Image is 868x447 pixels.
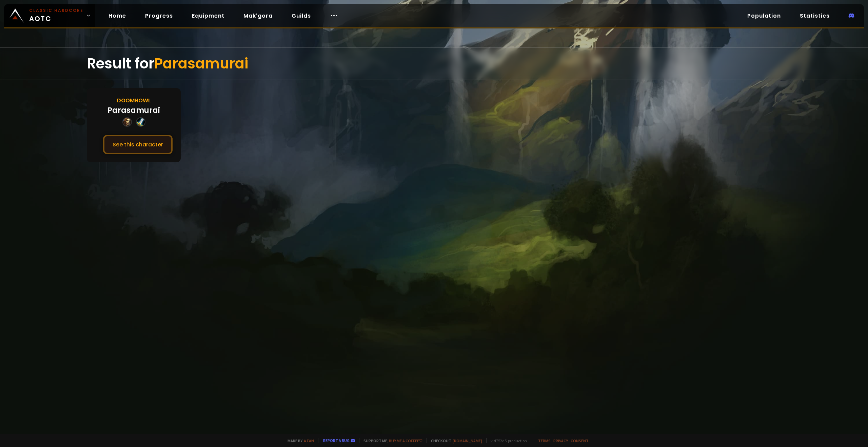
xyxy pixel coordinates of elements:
[486,438,527,443] span: v. d752d5 - production
[283,438,314,443] span: Made by
[553,438,568,443] a: Privacy
[742,9,786,23] a: Population
[238,9,278,23] a: Mak'gora
[453,438,482,443] a: [DOMAIN_NAME]
[103,9,132,23] a: Home
[794,9,835,23] a: Statistics
[29,7,83,14] small: Classic Hardcore
[323,438,350,443] a: Report a bug
[103,135,173,154] button: See this character
[286,9,316,23] a: Guilds
[427,438,482,443] span: Checkout
[107,105,160,116] div: Parasamurai
[140,9,178,23] a: Progress
[4,4,95,27] a: Classic HardcoreAOTC
[571,438,589,443] a: Consent
[87,48,781,80] div: Result for
[304,438,314,443] a: a fan
[186,9,230,23] a: Equipment
[359,438,422,443] span: Support me,
[117,96,151,105] div: Doomhowl
[154,54,248,74] span: Parasamurai
[29,7,83,24] span: AOTC
[389,438,422,443] a: Buy me a coffee
[538,438,551,443] a: Terms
